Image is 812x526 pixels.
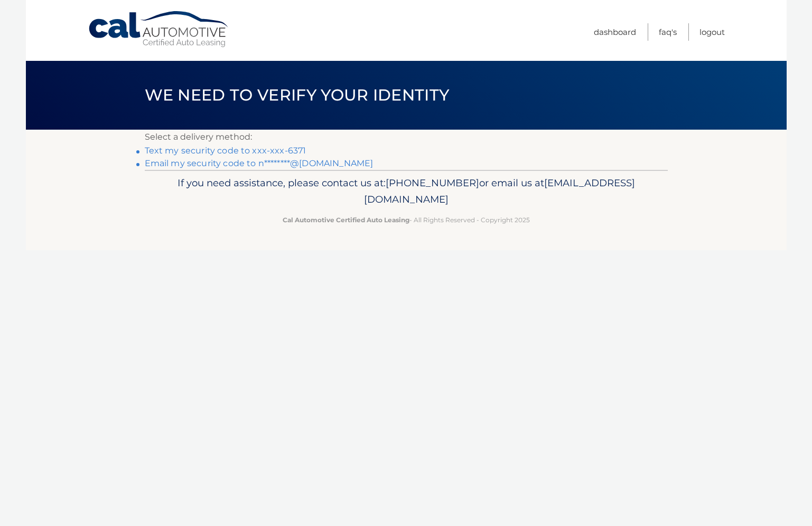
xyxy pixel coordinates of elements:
[659,23,677,41] a: FAQ's
[145,130,668,144] p: Select a delivery method:
[88,11,230,48] a: Cal Automotive
[145,158,374,168] a: Email my security code to n********@[DOMAIN_NAME]
[152,175,661,208] p: If you need assistance, please contact us at: or email us at
[152,214,661,225] p: - All Rights Reserved - Copyright 2025
[594,23,636,41] a: Dashboard
[145,85,450,105] span: We need to verify your identity
[386,177,479,189] span: [PHONE_NUMBER]
[145,146,306,156] a: Text my security code to xxx-xxx-6371
[283,216,409,224] strong: Cal Automotive Certified Auto Leasing
[699,23,725,41] a: Logout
